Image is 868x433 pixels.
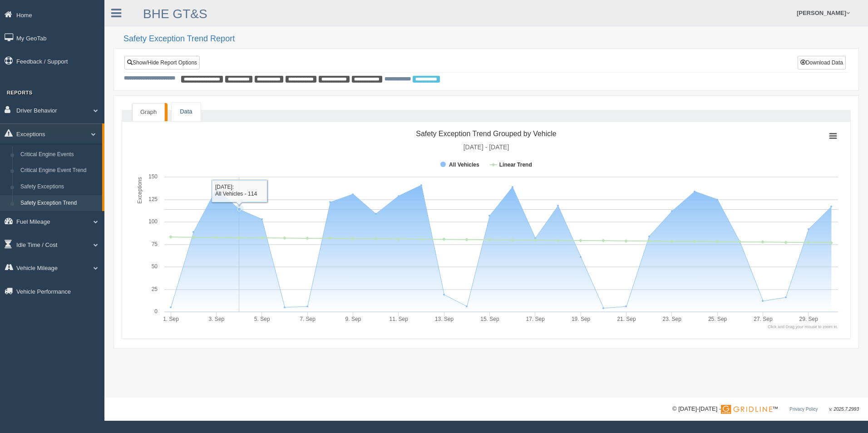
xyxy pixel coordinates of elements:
a: Safety Exception Trend [16,195,102,212]
a: BHE GT&S [143,7,207,21]
text: 0 [154,308,158,315]
tspan: 13. Sep [435,316,454,322]
a: Critical Engine Events [16,147,102,163]
text: 125 [148,196,158,202]
tspan: Safety Exception Trend Grouped by Vehicle [416,130,557,138]
a: Graph [132,103,165,121]
a: Safety Exceptions [16,179,102,195]
tspan: 19. Sep [572,316,591,322]
text: 150 [148,173,158,180]
tspan: All Vehicles [449,162,479,168]
tspan: 27. Sep [754,316,773,322]
tspan: 11. Sep [390,316,409,322]
text: 50 [152,263,158,270]
tspan: 5. Sep [254,316,270,322]
a: Privacy Policy [789,407,818,412]
text: 25 [152,286,158,292]
text: 75 [152,241,158,247]
tspan: 7. Sep [300,316,316,322]
tspan: 25. Sep [708,316,727,322]
div: © [DATE]-[DATE] - ™ [672,404,859,414]
tspan: 21. Sep [617,316,636,322]
span: v. 2025.7.2993 [829,407,859,412]
img: Gridline [721,405,772,414]
a: Show/Hide Report Options [124,56,200,69]
tspan: 15. Sep [480,316,499,322]
tspan: 23. Sep [663,316,682,322]
a: Critical Engine Event Trend [16,162,102,179]
tspan: Exceptions [137,177,143,204]
tspan: Linear Trend [499,162,532,168]
tspan: 9. Sep [345,316,361,322]
h2: Safety Exception Trend Report [123,34,859,44]
tspan: 1. Sep [163,316,179,322]
text: 100 [148,218,158,225]
tspan: 29. Sep [799,316,819,322]
button: Download Data [798,56,846,69]
tspan: 17. Sep [526,316,545,322]
tspan: [DATE] - [DATE] [464,143,509,151]
tspan: 3. Sep [209,316,225,322]
a: Data [172,103,200,121]
tspan: Click and Drag your mouse to zoom in. [768,325,838,329]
